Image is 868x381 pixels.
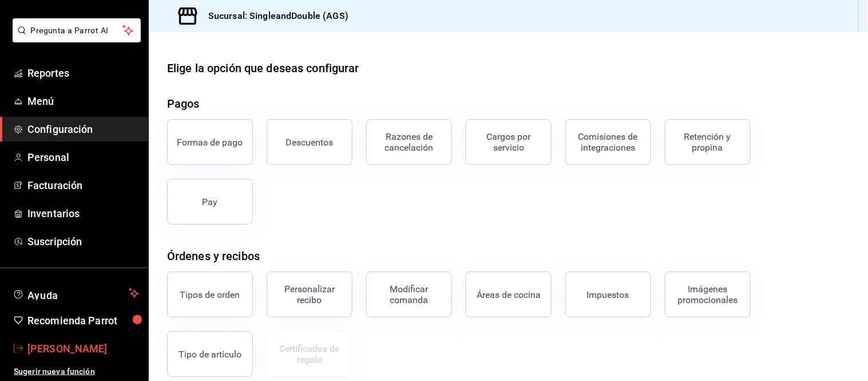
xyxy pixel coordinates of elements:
button: Descuentos [267,119,352,165]
a: Pregunta a Parrot AI [8,33,141,45]
button: Imágenes promocionales [665,272,751,317]
div: Áreas de cocina [477,289,541,300]
button: Tipo de artículo [167,331,253,377]
span: Sugerir nueva función [14,366,139,378]
button: Cargos por servicio [466,119,552,165]
span: Reportes [27,65,139,81]
div: Retención y propina [672,131,743,153]
div: Formas de pago [177,137,243,148]
button: Áreas de cocina [466,272,552,317]
div: Descuentos [286,137,334,148]
div: Elige la opción que deseas configurar [167,60,359,77]
button: Modificar comanda [366,272,452,317]
h3: Sucursal: SingleandDouble (AGS) [199,9,348,23]
div: Razones de cancelación [374,131,445,153]
span: Personal [27,150,139,165]
div: Personalizar recibo [274,284,345,305]
span: Configuración [27,121,139,137]
span: Facturación [27,178,139,193]
span: Inventarios [27,206,139,221]
span: Ayuda [27,286,124,300]
span: Recomienda Parrot [27,313,139,328]
div: Pagos [167,95,200,112]
div: Impuestos [587,289,629,300]
div: Comisiones de integraciones [573,131,644,153]
div: Órdenes y recibos [167,248,260,265]
button: Comisiones de integraciones [565,119,651,165]
button: Formas de pago [167,119,253,165]
button: Razones de cancelación [366,119,452,165]
div: Imágenes promocionales [672,284,743,305]
div: Tipos de orden [180,289,240,300]
span: Suscripción [27,234,139,249]
button: Impuestos [565,272,651,317]
button: Pregunta a Parrot AI [13,18,141,42]
div: Certificados de regalo [274,343,345,365]
div: Cargos por servicio [473,131,544,153]
div: Tipo de artículo [179,349,241,360]
span: [PERSON_NAME] [27,341,139,356]
span: Menú [27,93,139,109]
div: Pay [203,197,218,207]
button: Retención y propina [665,119,751,165]
button: Tipos de orden [167,272,253,317]
button: Pay [167,179,253,225]
button: Certificados de regalo [267,331,352,377]
div: Modificar comanda [374,284,445,305]
span: Pregunta a Parrot AI [31,25,123,37]
button: Personalizar recibo [267,272,352,317]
